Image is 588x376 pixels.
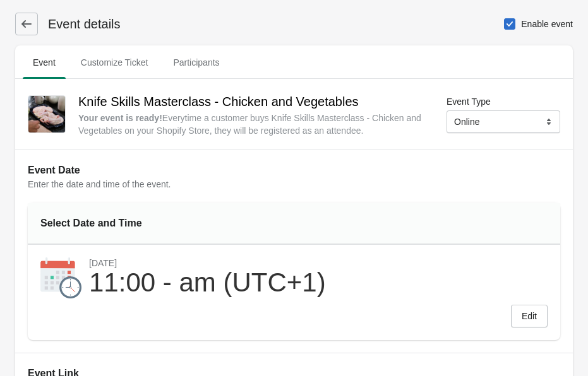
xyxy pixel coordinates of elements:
[38,15,121,33] h1: Event details
[28,163,560,178] h2: Event Date
[511,305,548,327] button: Edit
[40,257,81,298] img: calendar-9220d27974dede90758afcd34f990835.png
[522,311,537,321] span: Edit
[78,91,438,112] h2: Knife Skills Masterclass - Chicken and Vegetables
[28,96,65,132] img: knife_skills.jpg
[28,179,171,189] span: Enter the date and time of the event.
[447,95,491,108] label: Event Type
[89,257,326,269] div: [DATE]
[78,112,438,137] div: Everytime a customer buys Knife Skills Masterclass - Chicken and Vegetables on your Shopify Store...
[163,51,229,74] span: Participants
[89,269,326,297] div: 11:00 - am (UTC+1)
[23,51,66,74] span: Event
[40,216,193,231] div: Select Date and Time
[78,113,162,123] strong: Your event is ready !
[71,51,159,74] span: Customize Ticket
[521,18,573,30] span: Enable event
